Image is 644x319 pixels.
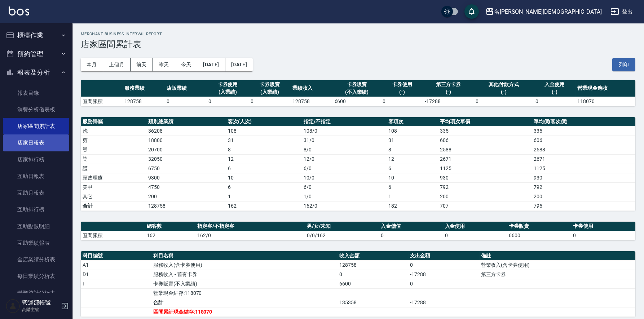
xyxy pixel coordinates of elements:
[476,81,532,88] div: 其他付款方式
[3,251,69,268] a: 全店業績分析表
[494,7,602,16] div: 名[PERSON_NAME][DEMOGRAPHIC_DATA]
[612,58,635,71] button: 列印
[146,192,226,201] td: 200
[408,270,479,279] td: -17288
[208,88,247,96] div: (入業績)
[338,279,408,288] td: 6600
[146,154,226,164] td: 32050
[81,80,635,106] table: a dense table
[195,231,305,240] td: 162/0
[532,173,635,182] td: 930
[226,201,302,211] td: 162
[476,88,532,96] div: (-)
[479,270,635,279] td: 第三方卡券
[146,117,226,127] th: 類別總業績
[532,117,635,127] th: 單均價(客次價)
[387,173,438,182] td: 10
[226,192,302,201] td: 1
[338,251,408,261] th: 收入金額
[226,173,302,182] td: 10
[425,88,472,96] div: (-)
[3,185,69,201] a: 互助月報表
[81,117,635,211] table: a dense table
[151,279,338,288] td: 卡券販賣(不入業績)
[197,58,225,71] button: [DATE]
[335,81,379,88] div: 卡券販賣
[146,145,226,154] td: 20700
[438,117,532,127] th: 平均項次單價
[81,58,103,71] button: 本月
[423,97,474,106] td: -17288
[81,154,146,164] td: 染
[3,134,69,151] a: 店家日報表
[81,251,635,317] table: a dense table
[479,251,635,261] th: 備註
[81,136,146,145] td: 剪
[3,168,69,185] a: 互助日報表
[81,182,146,192] td: 美甲
[302,173,387,182] td: 10 / 0
[438,173,532,182] td: 930
[3,85,69,101] a: 報表目錄
[151,260,338,270] td: 服務收入(含卡券使用)
[383,88,421,96] div: (-)
[479,260,635,270] td: 營業收入(含卡券使用)
[81,192,146,201] td: 其它
[507,231,571,240] td: 6600
[408,260,479,270] td: 0
[81,222,635,240] table: a dense table
[81,201,146,211] td: 合計
[571,231,635,240] td: 0
[302,154,387,164] td: 12 / 0
[151,270,338,279] td: 服務收入 - 舊有卡券
[302,192,387,201] td: 1 / 0
[535,88,574,96] div: (-)
[383,81,421,88] div: 卡券使用
[3,151,69,168] a: 店家排行榜
[225,58,253,71] button: [DATE]
[123,97,164,106] td: 128758
[532,192,635,201] td: 200
[81,145,146,154] td: 燙
[9,6,29,15] img: Logo
[338,270,408,279] td: 0
[305,231,379,240] td: 0/0/162
[81,117,146,127] th: 服務歸屬
[443,231,507,240] td: 0
[532,182,635,192] td: 792
[81,32,635,36] h2: Merchant Business Interval Report
[208,81,247,88] div: 卡券使用
[532,201,635,211] td: 795
[3,118,69,134] a: 店家區間累計表
[3,268,69,284] a: 每日業績分析表
[146,126,226,136] td: 36208
[226,117,302,127] th: 客次(人次)
[207,97,248,106] td: 0
[338,260,408,270] td: 128758
[226,136,302,145] td: 31
[507,222,571,231] th: 卡券販賣
[226,145,302,154] td: 8
[438,154,532,164] td: 2671
[532,126,635,136] td: 335
[151,307,338,316] td: 區間累計現金結存:118070
[408,251,479,261] th: 支出金額
[474,97,534,106] td: 0
[81,270,151,279] td: D1
[165,80,207,97] th: 店販業績
[438,126,532,136] td: 335
[571,222,635,231] th: 卡券使用
[3,63,69,82] button: 報表及分析
[151,288,338,298] td: 營業現金結存:118070
[81,39,635,49] h3: 店家區間累計表
[532,145,635,154] td: 2588
[175,58,198,71] button: 今天
[146,164,226,173] td: 6750
[387,182,438,192] td: 6
[438,136,532,145] td: 606
[81,164,146,173] td: 護
[145,222,195,231] th: 總客數
[81,231,145,240] td: 區間累積
[6,299,20,313] img: Person
[381,97,423,106] td: 0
